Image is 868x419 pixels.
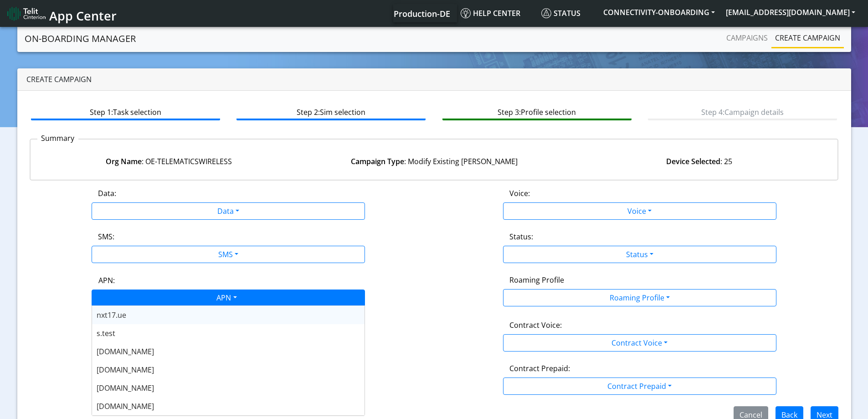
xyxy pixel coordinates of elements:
[567,156,832,167] div: : 25
[97,347,154,357] span: [DOMAIN_NAME]
[7,4,115,23] a: App Center
[25,30,136,48] a: On-Boarding Manager
[7,6,46,21] img: logo-telit-cinterion-gw-new.png
[17,68,851,91] div: Create campaign
[92,305,365,416] ng-dropdown-panel: Options list
[442,103,632,120] btn: Step 3: Profile selection
[31,103,220,120] btn: Step 1: Task selection
[509,274,564,285] label: Roaming Profile
[37,133,78,144] p: Summary
[509,188,530,199] label: Voice:
[36,156,301,167] div: : OE-TELEMATICSWIRELESS
[98,231,114,242] label: SMS:
[97,328,115,338] span: s.test
[236,103,426,120] btn: Step 2: Sim selection
[92,202,365,220] button: Data
[351,156,404,166] strong: Campaign Type
[461,8,471,18] img: knowledge.svg
[503,334,776,352] button: Contract Voice
[503,378,776,395] button: Contract Prepaid
[666,156,720,166] strong: Device Selected
[648,103,837,120] btn: Step 4: Campaign details
[97,310,126,320] span: nxt17.ue
[98,275,115,286] label: APN:
[97,401,154,411] span: [DOMAIN_NAME]
[598,4,720,21] button: CONNECTIVITY-ONBOARDING
[720,4,861,21] button: [EMAIL_ADDRESS][DOMAIN_NAME]
[457,4,538,22] a: Help center
[541,8,580,18] span: Status
[723,29,771,47] a: Campaigns
[82,290,370,308] div: APN
[92,246,365,263] button: SMS
[98,188,116,199] label: Data:
[461,8,520,18] span: Help center
[503,202,776,220] button: Voice
[509,363,570,374] label: Contract Prepaid:
[393,4,450,22] a: Your current platform instance
[97,383,154,393] span: [DOMAIN_NAME]
[301,156,566,167] div: : Modify Existing [PERSON_NAME]
[106,156,142,166] strong: Org Name
[97,365,154,375] span: [DOMAIN_NAME]
[394,8,450,19] span: Production-DE
[538,4,598,22] a: Status
[509,320,562,331] label: Contract Voice:
[503,246,776,263] button: Status
[503,289,776,306] button: Roaming Profile
[541,8,551,18] img: status.svg
[509,231,533,242] label: Status:
[49,7,117,24] span: App Center
[771,29,844,47] a: Create campaign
